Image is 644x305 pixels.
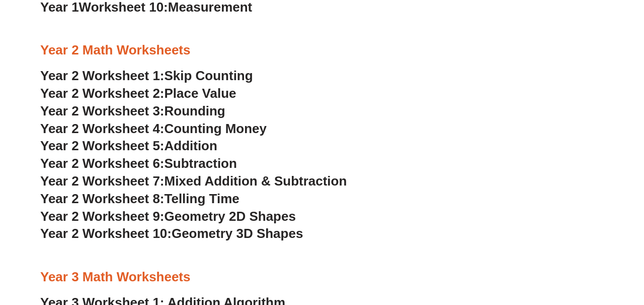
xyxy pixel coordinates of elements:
span: Place Value [165,86,236,101]
span: Rounding [165,103,225,118]
iframe: Chat Widget [471,191,644,305]
a: Year 2 Worksheet 2:Place Value [40,86,236,101]
a: Year 2 Worksheet 1:Skip Counting [40,68,253,83]
a: Year 2 Worksheet 8:Telling Time [40,191,239,206]
span: Telling Time [165,191,239,206]
span: Year 2 Worksheet 4: [40,121,165,136]
span: Year 2 Worksheet 7: [40,173,165,189]
a: Year 2 Worksheet 6:Subtraction [40,156,237,171]
span: Year 2 Worksheet 9: [40,209,165,224]
span: Year 2 Worksheet 10: [40,226,172,241]
span: Year 2 Worksheet 3: [40,103,165,118]
span: Geometry 3D Shapes [172,226,303,241]
span: Year 2 Worksheet 8: [40,191,165,206]
a: Year 2 Worksheet 5:Addition [40,138,217,153]
span: Addition [165,138,217,153]
span: Year 2 Worksheet 5: [40,138,165,153]
span: Year 2 Worksheet 6: [40,156,165,171]
a: Year 2 Worksheet 7:Mixed Addition & Subtraction [40,173,347,189]
h3: Year 3 Math Worksheets [40,269,604,286]
span: Mixed Addition & Subtraction [165,173,347,189]
a: Year 2 Worksheet 4:Counting Money [40,121,267,136]
a: Year 2 Worksheet 3:Rounding [40,103,225,118]
a: Year 2 Worksheet 9:Geometry 2D Shapes [40,209,296,224]
span: Year 2 Worksheet 1: [40,68,165,83]
span: Geometry 2D Shapes [165,209,296,224]
span: Skip Counting [165,68,253,83]
h3: Year 2 Math Worksheets [40,42,604,59]
span: Counting Money [165,121,267,136]
span: Subtraction [165,156,237,171]
span: Year 2 Worksheet 2: [40,86,165,101]
a: Year 2 Worksheet 10:Geometry 3D Shapes [40,226,303,241]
